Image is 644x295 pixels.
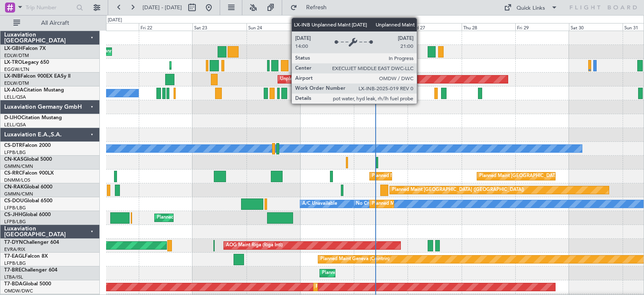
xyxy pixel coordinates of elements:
button: Quick Links [500,1,562,14]
a: LX-AOACitation Mustang [4,88,64,93]
div: Planned Maint Dubai (Al Maktoum Intl) [316,281,398,293]
div: Planned Maint Geneva (Cointrin) [320,253,390,266]
a: D-IJHOCitation Mustang [4,115,62,120]
div: Wed 27 [408,23,461,31]
div: Sat 30 [569,23,623,31]
a: CS-DOUGlobal 6500 [4,198,52,204]
span: T7-BDA [4,282,23,287]
div: Thu 28 [462,23,515,31]
div: Planned Maint [GEOGRAPHIC_DATA] ([GEOGRAPHIC_DATA]) [157,211,289,224]
div: Planned Maint Warsaw ([GEOGRAPHIC_DATA]) [322,267,423,279]
span: All Aircraft [22,20,88,26]
a: EDLW/DTM [4,80,29,86]
div: Sat 23 [192,23,246,31]
div: A/C Unavailable [302,198,337,210]
a: GMMN/CMN [4,163,33,170]
div: AOG Maint Riga (Riga Intl) [226,239,283,252]
div: Planned Maint [GEOGRAPHIC_DATA] ([GEOGRAPHIC_DATA]) [392,184,524,196]
a: EGGW/LTN [4,66,29,73]
input: Trip Number [26,1,74,14]
a: LFPB/LBG [4,260,26,266]
span: Refresh [299,5,334,10]
div: No Crew [356,198,375,210]
a: T7-BDAGlobal 5000 [4,282,51,287]
a: LX-GBHFalcon 7X [4,46,46,51]
a: LX-INBFalcon 900EX EASy II [4,74,70,79]
span: CS-DOU [4,198,24,204]
a: CN-RAKGlobal 6000 [4,185,52,190]
a: CS-RRCFalcon 900LX [4,171,54,176]
a: GMMN/CMN [4,191,33,197]
div: Planned Maint [GEOGRAPHIC_DATA] ([GEOGRAPHIC_DATA]) [479,170,611,183]
a: LELL/QSA [4,122,26,128]
span: CN-RAK [4,185,24,190]
a: LFPB/LBG [4,219,26,225]
a: LFPB/LBG [4,149,26,156]
span: LX-GBH [4,46,23,51]
span: D-IJHO [4,115,21,120]
div: Tue 26 [354,23,408,31]
div: Mon 25 [300,23,354,31]
button: Refresh [286,1,337,14]
span: T7-EAGL [4,254,25,259]
a: OMDW/DWC [4,288,33,294]
span: CN-KAS [4,157,23,162]
span: LX-TRO [4,60,22,65]
span: [DATE] - [DATE] [143,4,182,11]
a: CS-JHHGlobal 6000 [4,212,51,217]
div: Thu 21 [85,23,139,31]
span: LX-AOA [4,88,23,93]
div: Planned Maint Nice ([GEOGRAPHIC_DATA]) [374,45,467,58]
a: T7-EAGLFalcon 8X [4,254,48,259]
span: CS-RRC [4,171,22,176]
a: T7-DYNChallenger 604 [4,240,59,245]
a: DNMM/LOS [4,177,30,183]
div: Fri 29 [515,23,569,31]
div: Sun 24 [247,23,300,31]
div: Fri 22 [139,23,192,31]
span: CS-JHH [4,212,22,217]
a: LFPB/LBG [4,205,26,211]
a: LX-TROLegacy 650 [4,60,49,65]
div: Planned Maint [GEOGRAPHIC_DATA] ([GEOGRAPHIC_DATA]) [372,170,504,183]
a: LTBA/ISL [4,274,23,280]
a: LELL/QSA [4,94,26,100]
a: EDLW/DTM [4,52,29,59]
div: Planned Maint [GEOGRAPHIC_DATA] ([GEOGRAPHIC_DATA]) [372,198,504,210]
div: Unplanned Maint [GEOGRAPHIC_DATA] (Al Maktoum Intl) [280,73,404,86]
span: LX-INB [4,74,21,79]
a: CS-DTRFalcon 2000 [4,143,51,148]
span: T7-DYN [4,240,23,245]
div: No Crew Barcelona ([GEOGRAPHIC_DATA]) [302,87,396,99]
div: Quick Links [517,4,545,13]
span: CS-DTR [4,143,22,148]
span: T7-BRE [4,268,21,273]
a: EVRA/RIX [4,246,25,253]
a: T7-BREChallenger 604 [4,268,57,273]
button: All Aircraft [9,16,91,30]
a: CN-KASGlobal 5000 [4,157,52,162]
div: [DATE] [108,17,122,24]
